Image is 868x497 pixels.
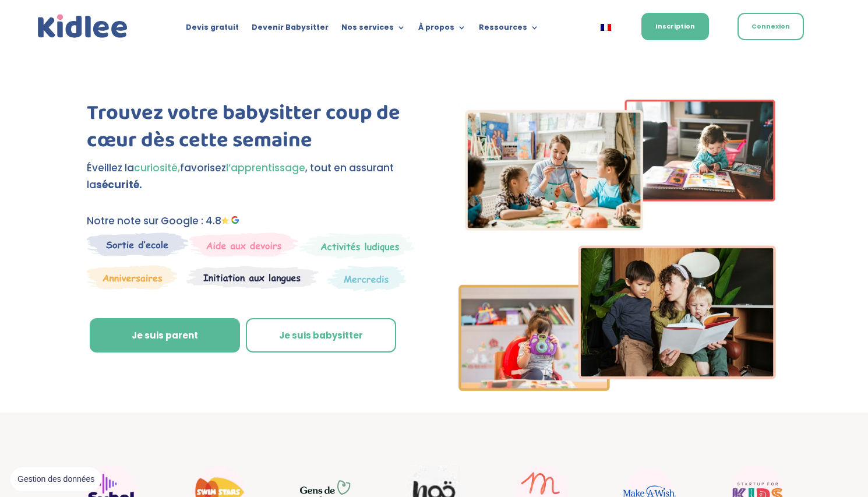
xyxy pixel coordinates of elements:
[87,160,415,193] p: Éveillez la favorisez , tout en assurant la
[299,232,414,259] img: Mercredi
[601,24,611,31] img: Français
[87,265,178,290] img: Anniversaire
[10,467,101,492] button: Gestion des données
[458,380,777,394] picture: Imgs-2
[341,23,405,36] a: Nos services
[35,12,130,41] a: Kidlee Logo
[479,23,539,36] a: Ressources
[87,213,415,230] p: Notre note sur Google : 4.8
[246,318,396,353] a: Je suis babysitter
[252,23,329,36] a: Devenir Babysitter
[327,265,406,292] img: Thematique
[17,474,94,485] span: Gestion des données
[186,23,239,36] a: Devis gratuit
[226,161,305,175] span: l’apprentissage
[641,13,709,40] a: Inscription
[96,178,142,192] strong: sécurité.
[87,232,189,256] img: Sortie decole
[87,100,415,160] h1: Trouvez votre babysitter coup de cœur dès cette semaine
[186,265,319,290] img: Atelier thematique
[90,318,240,353] a: Je suis parent
[189,232,299,257] img: weekends
[35,12,130,41] img: logo_kidlee_bleu
[134,161,180,175] span: curiosité,
[418,23,466,36] a: À propos
[738,13,804,40] a: Connexion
